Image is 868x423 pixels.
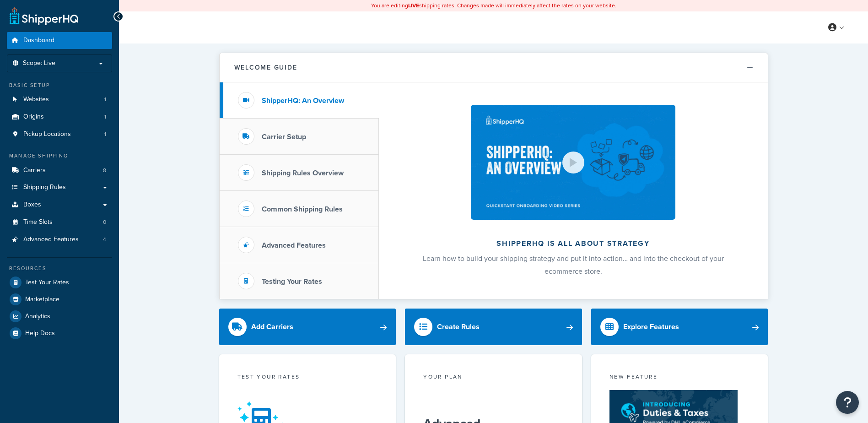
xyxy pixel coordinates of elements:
[103,218,106,226] span: 0
[7,214,112,231] a: Time Slots0
[7,126,112,143] a: Pickup Locations1
[23,201,41,209] span: Boxes
[591,309,768,345] a: Explore Features
[25,330,55,337] span: Help Docs
[262,277,322,286] h3: Testing Your Rates
[104,130,106,138] span: 1
[7,214,112,231] li: Time Slots
[7,91,112,108] li: Websites
[25,279,69,287] span: Test Your Rates
[23,96,49,103] span: Websites
[7,308,112,325] a: Analytics
[405,309,582,345] a: Create Rules
[23,236,79,244] span: Advanced Features
[262,205,343,213] h3: Common Shipping Rules
[7,179,112,196] a: Shipping Rules
[7,231,112,248] li: Advanced Features
[23,113,44,121] span: Origins
[7,108,112,125] li: Origins
[423,373,564,383] div: Your Plan
[408,1,419,10] b: LIVE
[104,113,106,121] span: 1
[423,253,724,277] span: Learn how to build your shipping strategy and put it into action… and into the checkout of your e...
[7,231,112,248] a: Advanced Features4
[23,184,66,191] span: Shipping Rules
[7,325,112,342] a: Help Docs
[7,162,112,179] li: Carriers
[7,32,112,49] a: Dashboard
[25,313,50,320] span: Analytics
[836,391,859,414] button: Open Resource Center
[23,218,53,226] span: Time Slots
[220,53,768,82] button: Welcome Guide
[103,236,106,244] span: 4
[7,196,112,213] a: Boxes
[234,64,297,71] h2: Welcome Guide
[23,37,54,44] span: Dashboard
[23,167,46,174] span: Carriers
[7,108,112,125] a: Origins1
[104,96,106,103] span: 1
[262,169,344,177] h3: Shipping Rules Overview
[103,167,106,174] span: 8
[437,320,480,333] div: Create Rules
[7,162,112,179] a: Carriers8
[7,265,112,272] div: Resources
[219,309,396,345] a: Add Carriers
[23,60,55,67] span: Scope: Live
[7,274,112,291] a: Test Your Rates
[7,291,112,308] a: Marketplace
[7,81,112,89] div: Basic Setup
[262,133,306,141] h3: Carrier Setup
[262,97,344,105] h3: ShipperHQ: An Overview
[237,373,378,383] div: Test your rates
[623,320,679,333] div: Explore Features
[251,320,293,333] div: Add Carriers
[471,105,675,220] img: ShipperHQ is all about strategy
[7,152,112,160] div: Manage Shipping
[7,126,112,143] li: Pickup Locations
[609,373,750,383] div: New Feature
[7,91,112,108] a: Websites1
[23,130,71,138] span: Pickup Locations
[25,296,59,304] span: Marketplace
[262,241,326,249] h3: Advanced Features
[403,239,744,248] h2: ShipperHQ is all about strategy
